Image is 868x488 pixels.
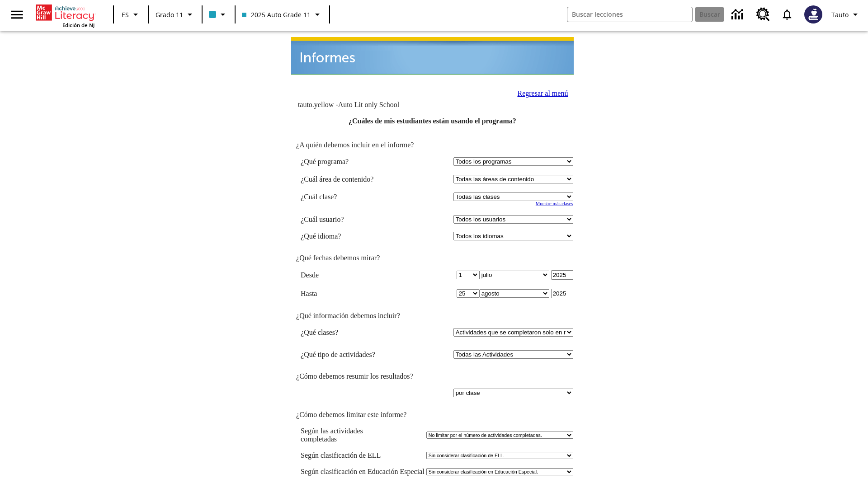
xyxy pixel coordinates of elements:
[301,270,403,280] td: Desde
[301,427,425,443] td: Según las actividades completadas
[205,6,232,23] button: El color de la clase es azul claro. Cambiar el color de la clase.
[301,232,403,240] td: ¿Qué idioma?
[152,6,199,23] button: Grado: Grado 11, Elige un grado
[828,6,864,23] button: Perfil/Configuración
[62,22,94,28] span: Edición de NJ
[242,10,311,19] span: 2025 Auto Grade 11
[291,37,574,75] img: header
[301,215,403,224] td: ¿Cuál usuario?
[292,372,573,380] td: ¿Cómo debemos resumir los resultados?
[536,201,573,206] a: Muestre más clases
[292,411,573,419] td: ¿Cómo debemos limitar este informe?
[298,101,464,109] td: tauto.yellow -
[292,141,573,149] td: ¿A quién debemos incluir en el informe?
[775,3,799,26] a: Notificaciones
[301,328,403,337] td: ¿Qué clases?
[301,289,403,298] td: Hasta
[751,2,775,27] a: Centro de recursos, Se abrirá en una pestaña nueva.
[517,89,568,97] a: Regresar al menú
[726,2,751,27] a: Centro de información
[292,254,573,262] td: ¿Qué fechas debemos mirar?
[301,157,403,166] td: ¿Qué programa?
[238,6,326,23] button: Clase: 2025 Auto Grade 11, Selecciona una clase
[349,117,516,125] a: ¿Cuáles de mis estudiantes están usando el programa?
[122,10,129,19] span: ES
[301,192,403,201] td: ¿Cuál clase?
[799,3,828,26] button: Escoja un nuevo avatar
[567,7,692,22] input: Buscar campo
[156,10,183,19] span: Grado 11
[117,6,146,23] button: Lenguaje: ES, Selecciona un idioma
[804,5,822,23] img: Avatar
[338,101,400,108] nobr: Auto Lit only School
[301,451,425,460] td: Según clasificación de ELL
[301,175,373,183] nobr: ¿Cuál área de contenido?
[831,10,849,19] span: Tauto
[292,312,573,320] td: ¿Qué información debemos incluir?
[301,350,403,359] td: ¿Qué tipo de actividades?
[301,468,425,476] td: Según clasificación en Educación Especial
[36,3,94,28] div: Portada
[4,1,30,28] button: Abrir el menú lateral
